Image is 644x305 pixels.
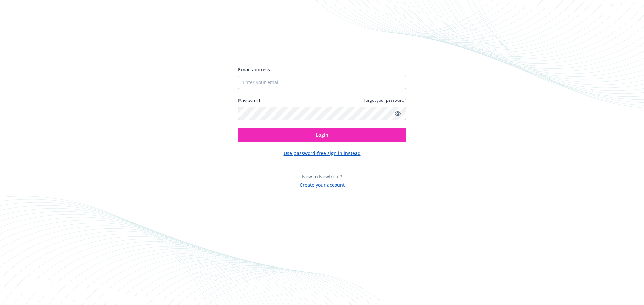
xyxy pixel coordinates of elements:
[302,173,342,180] span: New to Newfront?
[238,97,260,104] label: Password
[394,109,402,118] a: Show password
[238,107,406,120] input: Enter your password
[238,42,302,54] img: Newfront logo
[316,132,328,138] span: Login
[238,76,406,89] input: Enter your email
[300,180,345,188] button: Create your account
[284,150,361,157] button: Use password-free sign in instead
[364,97,406,103] a: Forgot your password?
[238,66,270,73] span: Email address
[238,128,406,142] button: Login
